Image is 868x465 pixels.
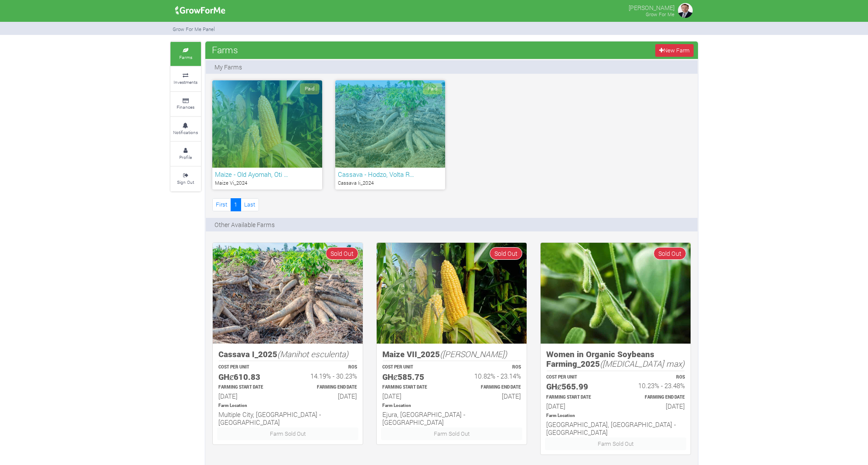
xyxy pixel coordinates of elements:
a: Paid Cassava - Hodzo, Volta R… Cassava Ii_2024 [335,80,445,189]
h5: Women in Organic Soybeans Farming_2025 [546,349,685,369]
h6: Ejura, [GEOGRAPHIC_DATA] - [GEOGRAPHIC_DATA] [382,410,521,426]
p: Estimated Farming End Date [623,394,685,401]
span: Paid [423,83,442,94]
h6: [DATE] [218,392,280,400]
h6: [DATE] [460,392,521,400]
a: Investments [170,67,201,91]
p: COST PER UNIT [546,374,608,381]
nav: Page Navigation [212,198,259,211]
small: Grow For Me Panel [173,26,215,32]
p: COST PER UNIT [382,364,444,371]
p: Estimated Farming Start Date [382,384,444,391]
span: Sold Out [654,247,686,260]
p: [PERSON_NAME] [629,2,674,12]
a: Paid Maize - Old Ayomah, Oti … Maize Vi_2024 [212,80,322,189]
a: Farms [170,42,201,66]
a: Sign Out [170,167,201,191]
p: ROS [460,364,521,371]
i: ([MEDICAL_DATA] max) [600,358,684,369]
h6: Multiple City, [GEOGRAPHIC_DATA] - [GEOGRAPHIC_DATA] [218,410,357,426]
i: (Manihot esculenta) [277,348,348,359]
a: Last [241,198,259,211]
span: Sold Out [490,247,522,260]
a: New Farm [655,44,693,57]
p: Estimated Farming Start Date [218,384,280,391]
p: Location of Farm [546,413,685,419]
img: growforme image [541,243,691,344]
p: ROS [623,374,685,381]
p: Cassava Ii_2024 [338,179,443,187]
small: Finances [177,104,194,110]
h5: GHȼ585.75 [382,372,444,382]
a: Finances [170,92,201,116]
p: Estimated Farming Start Date [546,394,608,401]
h6: [DATE] [546,402,608,410]
h6: 10.82% - 23.14% [460,372,521,380]
small: Investments [174,79,197,85]
p: COST PER UNIT [218,364,280,371]
a: Profile [170,142,201,166]
p: Location of Farm [382,403,521,409]
small: Notifications [173,129,198,135]
p: Estimated Farming End Date [460,384,521,391]
a: Notifications [170,117,201,141]
img: growforme image [377,243,527,344]
h6: [DATE] [296,392,357,400]
h5: GHȼ565.99 [546,382,608,392]
h6: [DATE] [623,402,685,410]
h6: [GEOGRAPHIC_DATA], [GEOGRAPHIC_DATA] - [GEOGRAPHIC_DATA] [546,420,685,436]
h5: Maize VII_2025 [382,349,521,359]
h5: Cassava I_2025 [218,349,357,359]
p: Estimated Farming End Date [296,384,357,391]
p: Other Available Farms [214,220,275,229]
small: Farms [179,54,192,60]
h5: GHȼ610.83 [218,372,280,382]
span: Paid [300,83,319,94]
small: Sign Out [177,179,194,185]
p: ROS [296,364,357,371]
p: Maize Vi_2024 [215,179,320,187]
small: Profile [179,154,192,160]
h6: [DATE] [382,392,444,400]
a: First [212,198,231,211]
img: growforme image [213,243,363,344]
h6: Maize - Old Ayomah, Oti … [215,170,320,178]
h6: 14.19% - 30.23% [296,372,357,380]
a: 1 [231,198,241,211]
p: My Farms [214,62,242,72]
small: Grow For Me [646,11,674,17]
h6: 10.23% - 23.48% [623,382,685,389]
span: Sold Out [326,247,358,260]
img: growforme image [172,2,228,19]
i: ([PERSON_NAME]) [440,348,507,359]
span: Farms [210,41,240,59]
p: Location of Farm [218,403,357,409]
img: growforme image [677,2,694,19]
h6: Cassava - Hodzo, Volta R… [338,170,443,178]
